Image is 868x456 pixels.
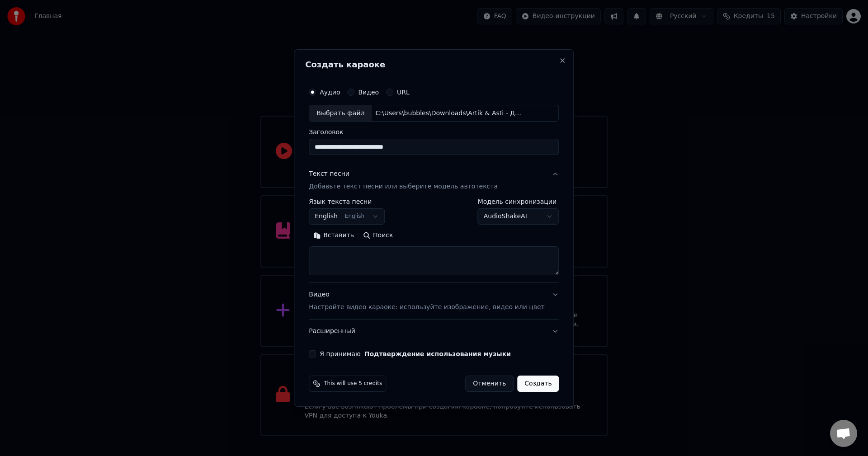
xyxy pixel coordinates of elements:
p: Настройте видео караоке: используйте изображение, видео или цвет [309,303,544,312]
div: Видео [309,291,544,312]
label: Я принимаю [320,351,511,357]
div: C:\Users\bubbles\Downloads\Artik & Asti - Девочка, танцуй.mp3 [372,109,525,118]
label: Заголовок [309,129,559,136]
button: Расширенный [309,320,559,343]
button: Вставить [309,229,359,243]
button: Я принимаю [364,351,511,357]
button: Отменить [465,376,514,392]
label: Видео [358,89,379,95]
button: ВидеоНастройте видео караоке: используйте изображение, видео или цвет [309,283,559,320]
label: Модель синхронизации [478,199,559,205]
div: Текст песниДобавьте текст песни или выберите модель автотекста [309,199,559,283]
h2: Создать караоке [305,61,562,69]
button: Поиск [359,229,397,243]
div: Выбрать файл [309,105,372,122]
span: This will use 5 credits [324,380,382,387]
label: URL [397,89,410,95]
p: Добавьте текст песни или выберите модель автотекста [309,183,498,192]
label: Язык текста песни [309,199,385,205]
button: Создать [517,376,559,392]
button: Текст песниДобавьте текст песни или выберите модель автотекста [309,163,559,199]
div: Текст песни [309,170,349,179]
label: Аудио [320,89,340,95]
